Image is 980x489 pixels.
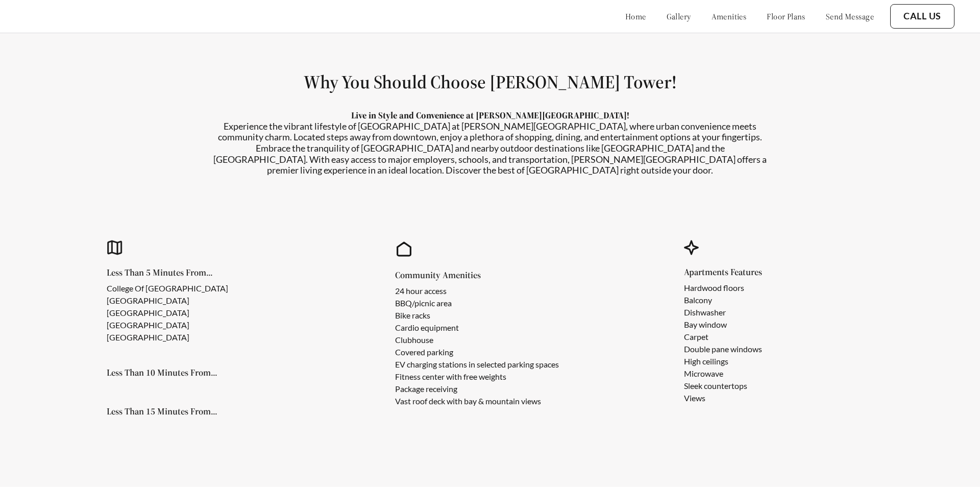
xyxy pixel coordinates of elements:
[826,11,874,21] a: send message
[395,346,559,358] li: Covered parking
[684,368,762,380] li: Microwave
[684,355,762,368] li: High ceilings
[395,271,575,280] h5: Community Amenities
[684,380,762,392] li: Sleek countertops
[684,267,778,277] h5: Apartments Features
[395,358,559,371] li: EV charging stations in selected parking spaces
[767,11,805,21] a: floor plans
[107,295,228,307] li: [GEOGRAPHIC_DATA]
[684,343,762,355] li: Double pane windows
[667,11,691,21] a: gallery
[209,110,771,121] p: Live in Style and Convenience at [PERSON_NAME][GEOGRAPHIC_DATA]!
[684,306,762,319] li: Dishwasher
[107,368,217,377] h5: Less Than 10 Minutes From...
[24,70,955,93] h1: Why You Should Choose [PERSON_NAME] Tower!
[625,11,646,21] a: home
[395,371,559,383] li: Fitness center with free weights
[395,322,559,334] li: Cardio equipment
[684,392,762,404] li: Views
[107,307,228,319] li: [GEOGRAPHIC_DATA]
[684,294,762,306] li: Balcony
[684,282,762,294] li: Hardwood floors
[395,383,559,395] li: Package receiving
[395,334,559,346] li: Clubhouse
[903,11,941,22] a: Call Us
[684,331,762,343] li: Carpet
[890,4,954,29] button: Call Us
[395,297,559,309] li: BBQ/picnic area
[712,11,747,21] a: amenities
[395,309,559,322] li: Bike racks
[395,285,559,297] li: 24 hour access
[107,282,228,295] li: College Of [GEOGRAPHIC_DATA]
[107,268,244,277] h5: Less Than 5 Minutes From...
[209,121,771,176] p: Experience the vibrant lifestyle of [GEOGRAPHIC_DATA] at [PERSON_NAME][GEOGRAPHIC_DATA], where ur...
[107,331,228,344] li: [GEOGRAPHIC_DATA]
[684,319,762,331] li: Bay window
[395,395,559,407] li: Vast roof deck with bay & mountain views
[107,407,217,416] h5: Less Than 15 Minutes From...
[107,319,228,331] li: [GEOGRAPHIC_DATA]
